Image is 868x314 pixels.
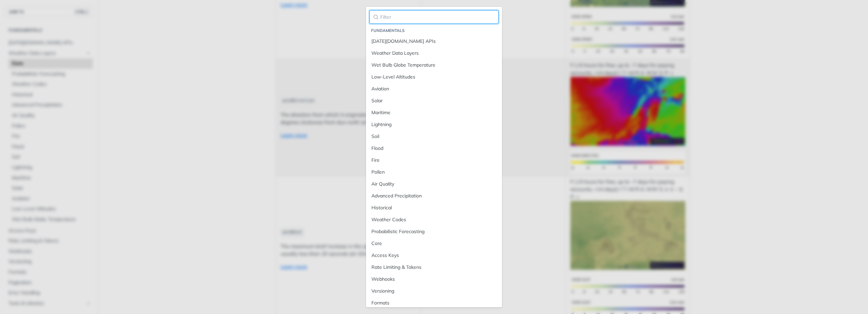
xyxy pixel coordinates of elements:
div: Soil [371,133,497,140]
a: Rate Limiting & Tokens [369,262,499,273]
a: Core [369,238,499,249]
a: Webhooks [369,274,499,285]
a: Wet Bulb Globe Temperature [369,59,499,71]
a: Air Quality [369,178,499,190]
a: Soil [369,131,499,142]
div: Air Quality [371,180,497,188]
a: Lightning [369,119,499,130]
a: Advanced Precipitation [369,190,499,202]
div: Rate Limiting & Tokens [371,264,497,271]
a: Versioning [369,285,499,297]
div: Lightning [371,121,497,128]
div: Weather Codes [371,216,497,223]
div: Aviation [371,85,497,92]
div: Core [371,240,497,247]
div: Wet Bulb Globe Temperature [371,62,497,69]
a: Flood [369,143,499,154]
a: Weather Codes [369,214,499,225]
div: Webhooks [371,276,497,283]
a: Solar [369,95,499,106]
a: Aviation [369,83,499,94]
div: Maritime [371,109,497,116]
div: Weather Data Layers [371,50,497,57]
div: Pollen [371,169,497,176]
div: Fire [371,157,497,164]
a: Low-Level Altitudes [369,71,499,83]
div: Access Keys [371,252,497,259]
div: Solar [371,97,497,104]
a: Weather Data Layers [369,48,499,59]
a: Pollen [369,167,499,178]
a: Fire [369,155,499,166]
div: Low-Level Altitudes [371,73,497,81]
a: Formats [369,297,499,309]
a: Probabilistic Forecasting [369,226,499,237]
div: Versioning [371,287,497,295]
a: Historical [369,202,499,213]
div: Advanced Precipitation [371,192,497,199]
div: Historical [371,204,497,211]
li: Fundamentals [371,27,499,34]
div: [DATE][DOMAIN_NAME] APIs [371,38,497,45]
a: Access Keys [369,250,499,261]
a: Maritime [369,107,499,118]
div: Formats [371,299,497,307]
input: Filter [369,10,499,24]
div: Flood [371,145,497,152]
div: Probabilistic Forecasting [371,228,497,235]
a: [DATE][DOMAIN_NAME] APIs [369,36,499,47]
